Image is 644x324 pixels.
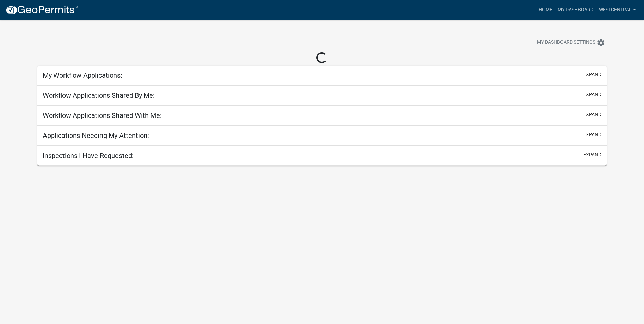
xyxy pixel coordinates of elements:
h5: Inspections I Have Requested: [43,151,134,160]
button: expand [583,111,601,118]
button: My Dashboard Settingssettings [532,36,610,49]
span: My Dashboard Settings [537,39,595,47]
h5: Workflow Applications Shared By Me: [43,91,155,100]
a: westcentral [596,3,639,16]
a: My Dashboard [555,3,596,16]
h5: Workflow Applications Shared With Me: [43,111,162,120]
button: expand [583,71,601,78]
h5: Applications Needing My Attention: [43,131,149,140]
h5: My Workflow Applications: [43,71,122,79]
button: expand [583,91,601,98]
i: settings [597,39,605,47]
button: expand [583,131,601,138]
a: Home [536,3,555,16]
button: expand [583,151,601,158]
